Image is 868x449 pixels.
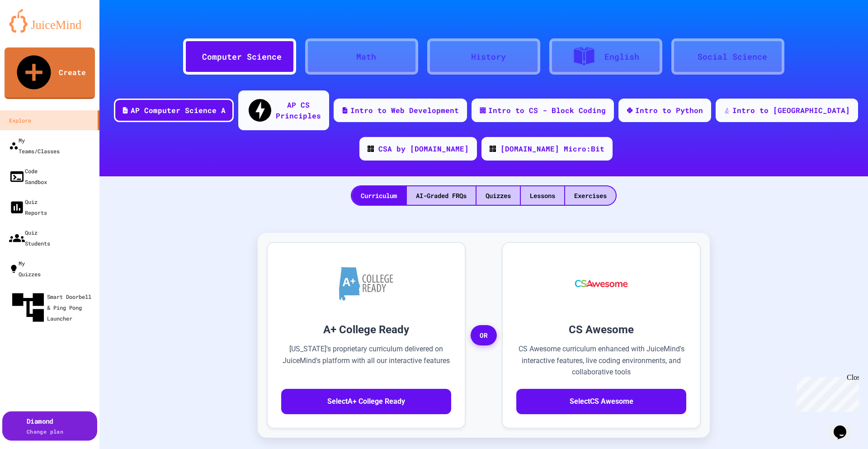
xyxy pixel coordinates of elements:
[368,146,374,152] img: CODE_logo_RGB.png
[9,288,96,326] div: Smart Doorbell & Ping Pong Launcher
[5,412,95,440] a: DiamondChange plan
[521,186,564,205] div: Lessons
[9,258,41,279] div: My Quizzes
[27,428,63,435] span: Change plan
[500,143,604,154] div: [DOMAIN_NAME] Micro:Bit
[604,51,639,63] div: English
[516,321,686,338] h3: CS Awesome
[131,105,226,116] div: AP Computer Science A
[356,51,376,63] div: Math
[490,146,496,152] img: CODE_logo_RGB.png
[2,411,97,440] button: DiamondChange plan
[202,51,282,63] div: Computer Science
[276,99,321,121] div: AP CS Principles
[339,267,393,301] img: A+ College Ready
[635,105,703,116] div: Intro to Python
[281,389,451,414] button: SelectA+ College Ready
[4,4,62,57] div: Chat with us now!Close
[9,115,31,126] div: Explore
[476,186,520,205] div: Quizzes
[9,165,47,187] div: Code Sandbox
[9,196,47,218] div: Quiz Reports
[830,413,859,440] iframe: chat widget
[9,135,60,156] div: My Teams/Classes
[566,256,637,311] img: CS Awesome
[471,51,506,63] div: History
[5,47,95,99] a: Create
[281,343,451,378] p: [US_STATE]'s proprietary curriculum delivered on JuiceMind's platform with all our interactive fe...
[9,9,90,33] img: logo-orange.svg
[516,343,686,378] p: CS Awesome curriculum enhanced with JuiceMind's interactive features, live coding environments, a...
[732,105,850,116] div: Intro to [GEOGRAPHIC_DATA]
[698,51,767,63] div: Social Science
[350,105,459,116] div: Intro to Web Development
[27,416,63,436] div: Diamond
[516,389,686,414] button: SelectCS Awesome
[9,227,50,249] div: Quiz Students
[281,321,451,338] h3: A+ College Ready
[352,186,406,205] div: Curriculum
[793,373,859,412] iframe: chat widget
[407,186,476,205] div: AI-Graded FRQs
[488,105,606,116] div: Intro to CS - Block Coding
[565,186,616,205] div: Exercises
[471,325,497,346] span: OR
[378,143,469,154] div: CSA by [DOMAIN_NAME]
